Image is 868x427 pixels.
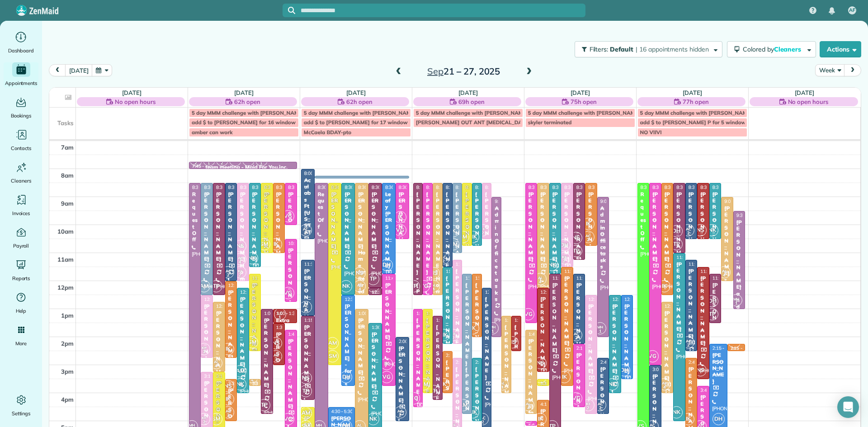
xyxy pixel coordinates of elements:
span: 8:30 - 11:45 [552,184,577,190]
span: 8:30 - 12:15 [540,184,565,190]
span: KF [451,331,456,336]
span: 11:45 - 1:30 [712,275,737,281]
span: VG [282,210,294,222]
span: 8:30 - 12:30 [426,184,450,190]
div: [PERSON_NAME] [455,268,460,352]
div: [PERSON_NAME] [564,191,571,263]
span: 11:30 - 3:30 [700,268,725,274]
span: 8:30 - 5:30 [192,184,214,190]
span: 12:30 - 2:45 [204,296,228,302]
span: 11:30 - 2:15 [446,268,470,274]
div: Admin Office tasks [600,205,607,270]
span: 12:45 - 4:00 [665,303,689,309]
div: [PERSON_NAME] [228,289,235,361]
div: [PERSON_NAME] [540,191,547,263]
span: IK [582,218,594,230]
span: 8:30 - 10:00 [288,184,312,190]
span: IK [467,322,479,334]
span: NS [694,224,707,236]
div: [PERSON_NAME] [676,261,683,333]
span: 1:15 - 4:00 [505,317,526,323]
span: NS [506,336,519,348]
span: SM [258,238,270,250]
span: MH [733,296,740,301]
div: [PERSON_NAME] [455,191,460,276]
button: Actions [820,41,861,57]
span: KF [562,254,567,259]
span: 12:15 - 3:15 [540,289,565,295]
span: 12:30 - 3:30 [624,296,649,302]
small: 4 [535,278,546,286]
button: Week [815,64,844,76]
span: 8:30 - 12:30 [665,184,689,190]
div: Admin Office tasks [494,205,499,303]
div: [PERSON_NAME] [276,191,283,263]
span: AM [326,337,339,349]
span: AC [585,233,591,238]
span: 1:00 - 4:45 [264,310,286,316]
span: NK [340,280,352,292]
small: 1 [256,159,267,168]
span: AL [538,275,543,280]
span: 8:30 - 12:30 [216,184,241,190]
span: DH [706,295,718,307]
span: 8:30 - 10:30 [689,184,713,190]
div: [PERSON_NAME] [712,282,719,353]
div: [PERSON_NAME] [344,191,352,249]
span: IK [394,211,406,223]
div: [PERSON_NAME] and [DATE][PERSON_NAME] [736,219,743,414]
small: 2 [300,306,311,314]
span: SM [246,336,258,348]
div: [PERSON_NAME] [588,303,594,375]
span: DH [381,259,393,271]
span: DH [670,225,683,237]
span: 1:00 - 4:00 [426,310,448,316]
span: 11:45 - 5:30 [552,275,577,281]
div: [PERSON_NAME] [700,191,707,263]
div: [PERSON_NAME] [216,191,222,263]
span: Cleaners [774,45,803,53]
small: 1 [594,327,606,336]
span: LC [278,310,283,315]
span: 8:30 - 12:30 [204,184,228,190]
div: [PERSON_NAME] [688,191,695,263]
span: 1:15 - 2:30 [514,317,536,323]
div: [PERSON_NAME] [252,282,259,353]
span: 9:00 - 2:00 [495,198,516,204]
span: NS [428,267,440,279]
span: AC [303,226,308,231]
span: NS [234,240,246,252]
span: 1:45 - 4:45 [528,331,550,337]
span: 8:30 - 10:30 [712,184,737,190]
span: 5 day MMM challenge with [PERSON_NAME] 2:00 P.M. to [DATE] [304,109,466,116]
span: 12:15 - 5:15 [485,289,509,295]
div: [PERSON_NAME] [552,282,559,353]
div: [PERSON_NAME] [485,191,489,276]
div: [PERSON_NAME] [264,317,270,389]
span: 8:30 - 12:30 [436,184,460,190]
span: 11:45 - 2:30 [252,275,277,281]
a: [DATE] [458,89,478,96]
span: 8:30 - 10:45 [475,184,500,190]
div: [PERSON_NAME] [712,191,719,263]
span: 8:30 - 5:30 [641,184,662,190]
div: Request Off [317,191,325,230]
span: 11:15 - 2:30 [689,261,713,267]
span: AL [722,268,727,273]
div: Request Off [192,191,198,243]
span: VG [282,287,294,299]
span: AC [303,303,308,308]
span: NS [354,267,366,279]
small: 4 [354,285,365,294]
span: 10:30 - 12:45 [288,240,315,246]
span: Colored by [743,45,804,53]
div: [PERSON_NAME] [576,282,583,353]
span: [PERSON_NAME] OUT ANT [MEDICAL_DATA] [416,119,531,126]
span: 8:30 - 12:30 [358,184,382,190]
span: DH [558,239,571,251]
span: 11:00 - 5:00 [676,254,701,260]
span: AM [198,280,210,292]
div: [PERSON_NAME] [624,303,631,375]
a: [DATE] [683,89,702,96]
small: 4 [428,285,439,294]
